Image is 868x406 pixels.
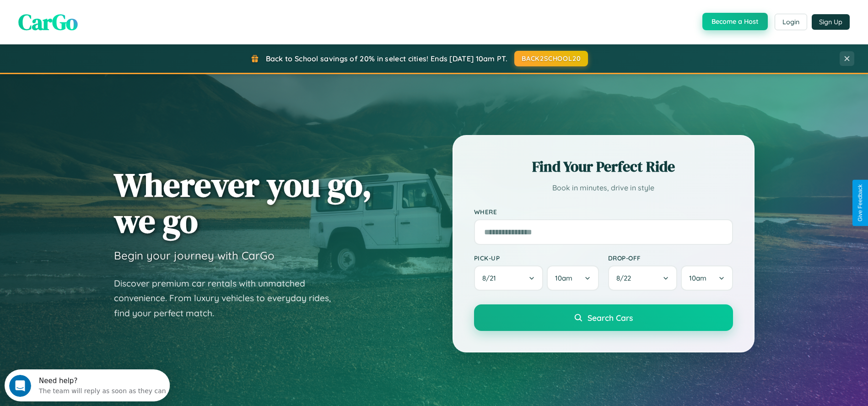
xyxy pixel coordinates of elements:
[514,51,588,66] button: BACK2SCHOOL20
[266,54,507,63] span: Back to School savings of 20% in select cities! Ends [DATE] 10am PT.
[474,208,733,216] label: Where
[555,274,572,282] span: 10am
[608,254,733,262] label: Drop-off
[34,8,162,15] div: Need help?
[18,7,78,37] span: CarGo
[474,265,544,291] button: 8/21
[474,157,733,177] h2: Find Your Perfect Ride
[681,265,733,291] button: 10am
[547,265,598,291] button: 10am
[812,14,850,30] button: Sign Up
[5,369,170,401] iframe: Intercom live chat discovery launcher
[608,265,678,291] button: 8/22
[474,304,733,331] button: Search Cars
[702,13,768,30] button: Become a Host
[857,184,863,222] div: Give Feedback
[114,167,372,239] h1: Wherever you go, we go
[616,274,636,282] span: 8 / 22
[474,181,733,195] p: Book in minutes, drive in style
[689,274,706,282] span: 10am
[4,4,170,29] div: Open Intercom Messenger
[482,274,501,282] span: 8 / 21
[775,14,807,30] button: Login
[474,254,599,262] label: Pick-up
[114,276,343,321] p: Discover premium car rentals with unmatched convenience. From luxury vehicles to everyday rides, ...
[9,375,31,397] iframe: Intercom live chat
[34,15,162,25] div: The team will reply as soon as they can
[114,249,275,262] h3: Begin your journey with CarGo
[588,313,633,323] span: Search Cars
